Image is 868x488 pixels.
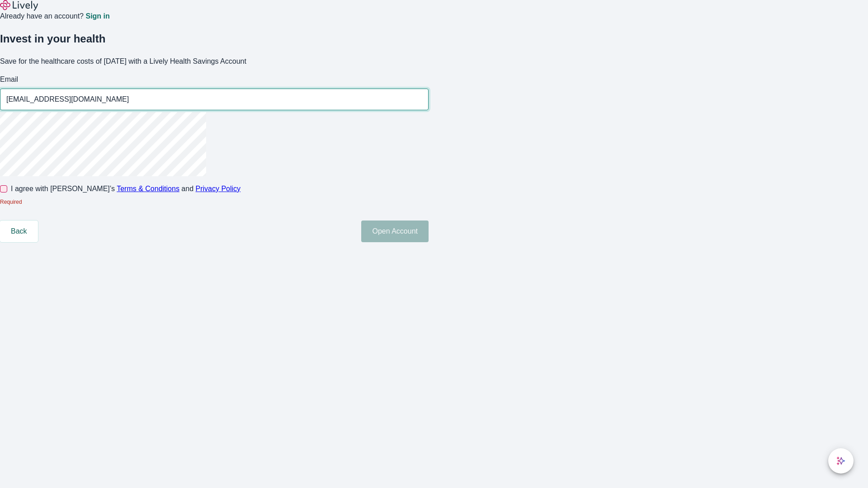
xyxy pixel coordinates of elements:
[11,183,241,194] span: I agree with [PERSON_NAME]’s and
[85,13,109,20] a: Sign in
[836,456,845,465] svg: Lively AI Assistant
[196,185,241,192] a: Privacy Policy
[117,185,179,192] a: Terms & Conditions
[828,448,854,474] button: chat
